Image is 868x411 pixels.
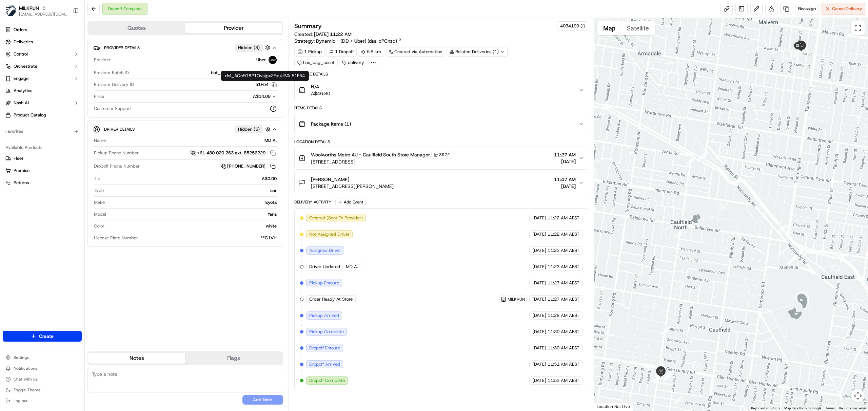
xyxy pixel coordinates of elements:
span: bat_1PHi0i6iWImmfefA9RCUOg [211,70,277,76]
span: Engage [14,75,28,82]
span: [DATE] [532,345,546,351]
div: Package Details [294,71,588,77]
button: [PERSON_NAME][STREET_ADDRESS][PERSON_NAME]11:47 AM[DATE] [295,172,588,194]
div: Strategy: [294,38,402,44]
div: A$0.00 [103,176,277,182]
button: Quotes [88,23,185,34]
span: Created: [294,31,352,38]
span: Pickup Enroute [309,280,339,286]
span: [DATE] 11:22 AM [314,31,352,37]
button: Keyboard shortcuts [751,406,780,411]
div: MD A. [108,137,277,144]
span: MILKRUN [508,297,525,302]
div: has_bag_count [294,58,338,67]
button: 51F54 [255,82,277,88]
span: Provider [94,57,111,63]
button: Toggle Theme [3,385,82,395]
span: Uber [256,57,266,63]
span: [DATE] [532,280,546,286]
div: 6 [663,372,672,381]
span: Hidden ( 5 ) [238,126,260,132]
span: Type [94,188,104,194]
span: [DATE] [532,312,546,319]
span: Analytics [14,88,32,94]
div: delivery [339,58,367,67]
span: [PHONE_NUMBER] [227,163,265,169]
button: Orchestrate [3,61,82,72]
a: [PHONE_NUMBER] [220,163,277,170]
span: 11:51 AM AEST [548,361,579,367]
span: Product Catalog [14,112,46,118]
span: Orchestrate [14,63,37,69]
span: [DATE] [532,377,546,384]
button: Chat with us! [3,374,82,384]
img: Google [596,402,618,411]
span: 8972 [439,152,450,157]
span: Nash AI [14,100,29,106]
img: MILKRUN [5,5,16,16]
span: Notifications [14,366,37,371]
button: Add Event [335,198,366,206]
div: Location Not Live [594,402,633,411]
button: Show street map [597,21,621,35]
span: Control [14,51,28,57]
span: Settings [14,355,29,360]
span: [DATE] [532,247,546,254]
button: MILKRUN [19,5,39,12]
button: Returns [3,177,82,188]
span: Hidden ( 3 ) [238,45,260,51]
span: Orders [14,27,27,33]
span: 11:23 AM AEST [548,264,579,270]
a: Orders [3,24,82,35]
span: Driver Updated [309,264,340,270]
button: 4034199 [560,23,585,29]
span: [PERSON_NAME] [311,176,349,183]
a: Dynamic - (DD + Uber) (dss_cPCnzd) [316,38,402,44]
div: 7 [655,369,664,378]
span: Dropoff Phone Number [94,163,140,169]
div: Location Details [294,139,588,145]
button: Provider DetailsHidden (3) [93,42,277,53]
span: Chat with us! [14,376,38,382]
a: Product Catalog [3,110,82,121]
div: 5.6 km [358,47,384,57]
span: Dropoff Arrived [309,361,340,367]
div: 8 [655,364,664,372]
span: [DATE] [532,264,546,270]
span: A$14.08 [253,93,271,99]
img: uber-new-logo.jpeg [269,56,277,64]
span: Driver Details [104,127,135,132]
h3: Summary [294,23,322,29]
span: Name [94,137,106,144]
span: Customer Support [94,106,131,112]
span: Fleet [14,155,23,161]
div: Available Products [3,142,82,153]
a: Deliveries [3,37,82,47]
span: MD A. [346,264,358,270]
div: 3 [674,396,683,405]
div: 5 [654,373,663,382]
span: Provider Details [104,45,140,50]
span: Pickup Arrived [309,312,339,319]
div: Yaris [109,211,277,217]
button: MILKRUNMILKRUN[EMAIL_ADDRESS][DOMAIN_NAME] [3,3,70,19]
a: Terms (opens in new tab) [825,406,835,410]
div: del_AQnFG821Qvajgx2FquUfVA 51F54 [221,71,309,81]
button: +61 480 020 263 ext. 85256229 [190,149,277,157]
a: Analytics [3,85,82,96]
button: Create [3,331,82,342]
button: Hidden (3) [235,43,272,52]
span: [DATE] [532,361,546,367]
button: Show satellite imagery [621,21,655,35]
a: Fleet [5,155,79,161]
span: +61 480 020 263 ext. 85256229 [197,150,265,156]
span: [DATE] [532,215,546,221]
div: Delivery Activity [294,199,331,205]
button: Toggle fullscreen view [851,21,865,35]
span: 11:22 AM AEST [548,231,579,237]
div: 16 [793,48,802,57]
span: Map data ©2025 Google [784,406,821,410]
span: [DATE] [532,231,546,237]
